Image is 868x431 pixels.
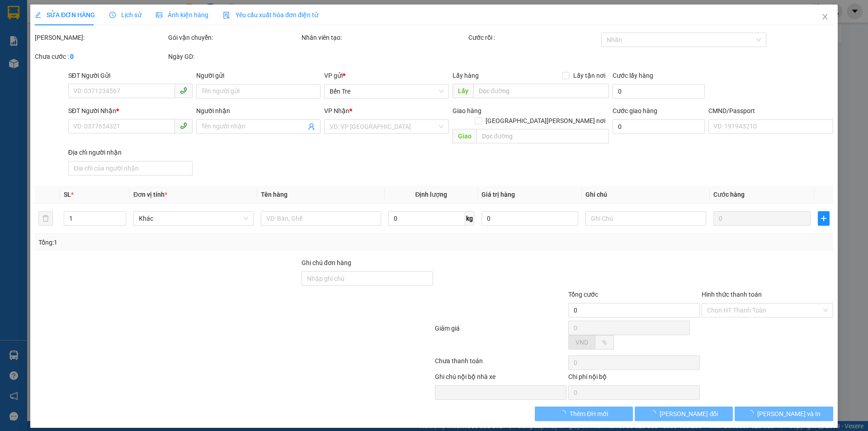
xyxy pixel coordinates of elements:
[613,84,705,99] input: Cước lấy hàng
[302,33,467,43] div: Nhân viên tạo:
[261,191,288,198] span: Tên hàng
[453,129,476,143] span: Giao
[660,409,718,419] span: [PERSON_NAME] đổi
[415,191,448,198] span: Định lượng
[650,410,660,417] span: loading
[453,72,479,79] span: Lấy hàng
[35,11,95,19] span: SỬA ĐƠN HÀNG
[109,11,142,19] span: Lịch sử
[68,147,193,157] div: Địa chỉ người nhận
[568,291,598,298] span: Tổng cước
[118,213,124,218] span: up
[702,291,762,298] label: Hình thức thanh toán
[64,191,71,198] span: SL
[582,186,710,204] th: Ghi chú
[570,409,608,419] span: Thêm ĐH mới
[302,271,433,286] input: Ghi chú đơn hàng
[535,407,633,421] button: Thêm ĐH mới
[713,211,811,226] input: 0
[613,107,657,114] label: Cước giao hàng
[133,191,167,198] span: Đơn vị tính
[68,106,193,116] div: SĐT Người Nhận
[602,339,607,346] span: %
[613,72,653,79] label: Cước lấy hàng
[325,107,350,114] span: VP Nhận
[818,211,830,226] button: plus
[180,87,187,94] span: phone
[116,218,126,225] span: Decrease Value
[482,116,609,126] span: [GEOGRAPHIC_DATA][PERSON_NAME] nơi
[635,407,733,421] button: [PERSON_NAME] đổi
[812,5,838,30] button: Close
[180,122,187,129] span: phone
[35,33,166,43] div: [PERSON_NAME]:
[713,191,745,198] span: Cước hàng
[330,85,443,98] span: Bến Tre
[35,12,41,18] span: edit
[109,12,116,18] span: clock-circle
[453,107,481,114] span: Giao hàng
[465,211,474,226] span: kg
[196,106,321,116] div: Người nhận
[196,71,321,81] div: Người gửi
[168,33,300,43] div: Gói vận chuyển:
[570,71,609,81] span: Lấy tận nơi
[223,11,318,19] span: Yêu cầu xuất hóa đơn điện tử
[434,356,567,372] div: Chưa thanh toán
[481,191,515,198] span: Giá trị hàng
[302,259,351,266] label: Ghi chú đơn hàng
[168,52,300,62] div: Ngày GD:
[821,13,829,20] span: close
[156,12,162,18] span: picture
[435,372,566,385] div: Ghi chú nội bộ nhà xe
[308,123,316,130] span: user-add
[818,215,829,222] span: plus
[70,53,74,60] b: 0
[38,237,335,247] div: Tổng: 1
[156,11,208,19] span: Ảnh kiện hàng
[434,323,567,354] div: Giảm giá
[139,212,248,225] span: Khác
[613,119,705,134] input: Cước giao hàng
[325,71,449,81] div: VP gửi
[68,161,193,175] input: Địa chỉ của người nhận
[476,129,609,143] input: Dọc đường
[576,339,588,346] span: VND
[757,409,821,419] span: [PERSON_NAME] và In
[116,212,126,218] span: Increase Value
[568,372,700,385] div: Chi phí nội bộ
[38,211,53,226] button: delete
[735,407,833,421] button: [PERSON_NAME] và In
[453,84,473,98] span: Lấy
[118,219,124,225] span: down
[68,71,193,81] div: SĐT Người Gửi
[708,106,833,116] div: CMND/Passport
[560,410,570,417] span: loading
[223,12,230,19] img: icon
[586,211,706,226] input: Ghi Chú
[261,211,381,226] input: VD: Bàn, Ghế
[35,52,166,62] div: Chưa cước :
[468,33,600,43] div: Cước rồi :
[473,84,609,98] input: Dọc đường
[747,410,757,417] span: loading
